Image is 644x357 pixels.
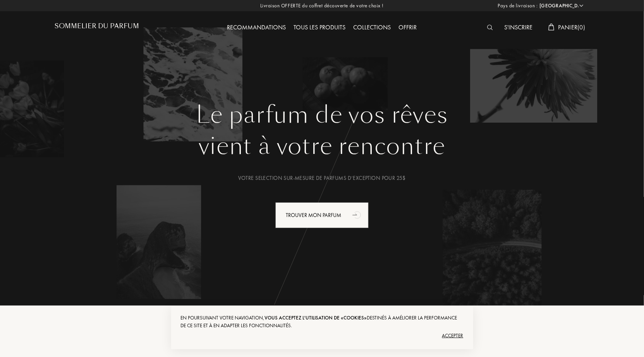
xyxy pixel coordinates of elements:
h1: Sommelier du Parfum [55,22,139,30]
div: S'inscrire [501,23,537,33]
div: En poursuivant votre navigation, destinés à améliorer la performance de ce site et à en adapter l... [181,314,464,330]
div: Accepter [181,330,464,342]
a: Recommandations [223,23,290,31]
span: vous acceptez l'utilisation de «cookies» [265,314,367,321]
div: Offrir [395,23,421,33]
div: Recommandations [223,23,290,33]
div: animation [350,207,365,222]
div: Tous les produits [290,23,350,33]
div: vient à votre rencontre [61,129,584,164]
div: Votre selection sur-mesure de parfums d’exception pour 25$ [61,174,584,182]
span: Pays de livraison : [498,2,538,10]
a: Sommelier du Parfum [55,22,139,33]
h1: Le parfum de vos rêves [61,101,584,129]
div: Collections [350,23,395,33]
span: Panier ( 0 ) [558,23,586,31]
div: Trouver mon parfum [275,202,369,228]
img: cart_white.svg [548,24,555,31]
a: S'inscrire [501,23,537,31]
img: search_icn_white.svg [487,25,493,30]
img: arrow_w.png [579,3,584,9]
a: Tous les produits [290,23,350,31]
a: Trouver mon parfumanimation [270,202,374,228]
a: Offrir [395,23,421,31]
a: Collections [350,23,395,31]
